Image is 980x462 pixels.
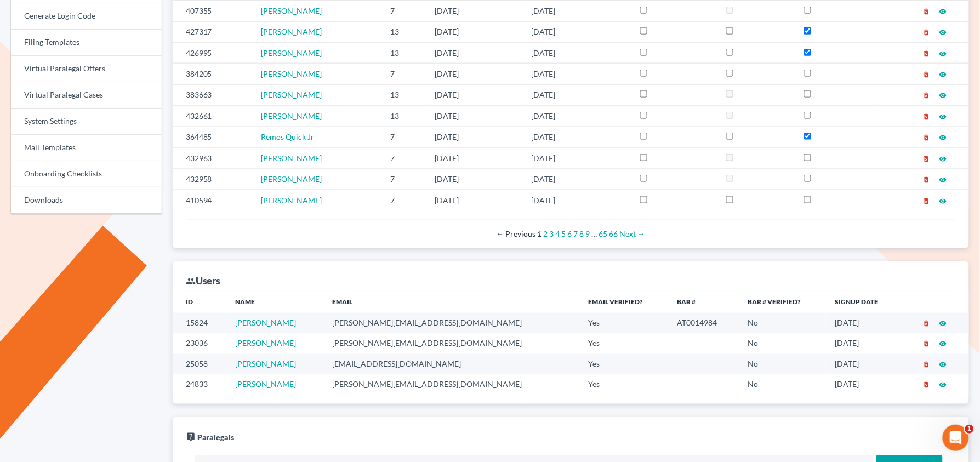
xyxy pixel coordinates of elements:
[426,42,523,63] td: [DATE]
[11,56,162,82] a: Virtual Paralegal Offers
[739,354,826,374] td: No
[939,132,947,141] a: visibility
[173,354,227,374] td: 25058
[939,155,947,163] i: visibility
[826,354,901,374] td: [DATE]
[923,27,931,36] a: delete_forever
[923,320,931,328] i: delete_forever
[939,6,947,15] a: visibility
[261,111,322,121] a: [PERSON_NAME]
[523,84,631,105] td: [DATE]
[579,374,668,395] td: Yes
[236,318,297,328] a: [PERSON_NAME]
[261,90,322,99] a: [PERSON_NAME]
[11,82,162,109] a: Virtual Paralegal Cases
[668,291,739,313] th: Bar #
[227,291,324,313] th: Name
[11,109,162,135] a: System Settings
[939,71,947,78] i: visibility
[965,425,974,434] span: 1
[261,196,322,205] a: [PERSON_NAME]
[939,197,947,205] i: visibility
[173,374,227,395] td: 24833
[261,132,314,141] a: Remos Quick Jr
[923,339,931,348] a: delete_forever
[381,1,426,21] td: 7
[939,361,947,369] i: visibility
[939,69,947,78] a: visibility
[579,291,668,313] th: Email Verified?
[939,27,947,36] a: visibility
[236,380,297,389] a: [PERSON_NAME]
[323,354,579,374] td: [EMAIL_ADDRESS][DOMAIN_NAME]
[426,21,523,42] td: [DATE]
[567,229,572,238] a: Page 6
[537,229,542,238] em: Page 1
[561,229,566,238] a: Page 5
[939,381,947,389] i: visibility
[11,30,162,56] a: Filing Templates
[173,106,252,127] td: 432661
[939,360,947,369] a: visibility
[939,174,947,184] a: visibility
[739,334,826,354] td: No
[381,84,426,105] td: 13
[186,277,196,287] i: group
[261,48,322,58] a: [PERSON_NAME]
[579,229,584,238] a: Page 8
[186,275,221,288] div: Users
[381,64,426,84] td: 7
[11,161,162,187] a: Onboarding Checklists
[923,176,931,184] i: delete_forever
[381,42,426,63] td: 13
[739,313,826,333] td: No
[197,433,235,442] span: Paralegals
[923,69,931,78] a: delete_forever
[381,106,426,127] td: 13
[195,229,947,239] div: Pagination
[939,92,947,99] i: visibility
[323,374,579,395] td: [PERSON_NAME][EMAIL_ADDRESS][DOMAIN_NAME]
[261,6,322,15] span: [PERSON_NAME]
[923,50,931,58] i: delete_forever
[173,84,252,105] td: 383663
[668,313,739,333] td: AT0014984
[579,313,668,333] td: Yes
[923,92,931,99] i: delete_forever
[923,48,931,58] a: delete_forever
[236,360,297,369] a: [PERSON_NAME]
[585,229,590,238] a: Page 9
[323,334,579,354] td: [PERSON_NAME][EMAIL_ADDRESS][DOMAIN_NAME]
[923,28,931,36] i: delete_forever
[261,174,322,184] a: [PERSON_NAME]
[923,174,931,184] a: delete_forever
[923,8,931,15] i: delete_forever
[923,155,931,163] i: delete_forever
[939,134,947,141] i: visibility
[939,113,947,121] i: visibility
[579,354,668,374] td: Yes
[261,69,322,78] a: [PERSON_NAME]
[939,339,947,348] a: visibility
[523,169,631,190] td: [DATE]
[923,361,931,369] i: delete_forever
[496,229,535,238] span: Previous page
[923,196,931,205] a: delete_forever
[426,106,523,127] td: [DATE]
[549,229,554,238] a: Page 3
[939,380,947,389] a: visibility
[923,111,931,121] a: delete_forever
[943,425,969,451] iframe: Intercom live chat
[426,127,523,147] td: [DATE]
[426,84,523,105] td: [DATE]
[261,153,322,163] a: [PERSON_NAME]
[381,21,426,42] td: 13
[426,190,523,210] td: [DATE]
[236,339,297,348] a: [PERSON_NAME]
[826,291,901,313] th: Signup Date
